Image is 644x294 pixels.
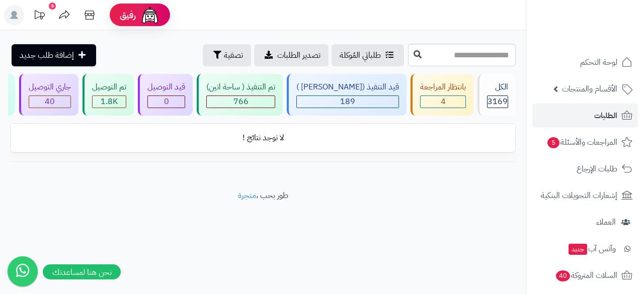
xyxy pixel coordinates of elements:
[594,109,617,123] span: الطلبات
[580,55,617,69] span: لوحة التحكم
[164,95,169,108] span: 0
[92,81,126,93] div: تم التوصيل
[532,183,638,208] a: إشعارات التحويلات البنكية
[148,96,185,108] div: 0
[576,27,634,48] img: logo-2.png
[562,82,617,96] span: الأقسام والمنتجات
[207,96,275,108] div: 766
[487,81,508,93] div: الكل
[120,9,136,21] span: رفيق
[29,81,71,93] div: جاري التوصيل
[12,44,96,66] a: إضافة طلب جديد
[296,81,399,93] div: قيد التنفيذ ([PERSON_NAME] )
[195,74,285,116] a: تم التنفيذ ( ساحة اتين) 766
[420,81,466,93] div: بانتظار المراجعة
[547,137,559,148] span: 5
[421,96,465,108] div: 4
[29,96,70,108] div: 40
[532,210,638,234] a: العملاء
[532,130,638,154] a: المراجعات والأسئلة5
[11,124,515,152] td: لا توجد نتائج !
[441,95,446,108] span: 4
[224,49,243,61] span: تصفية
[532,50,638,74] a: لوحة التحكم
[45,95,55,108] span: 40
[80,74,136,116] a: تم التوصيل 1.8K
[49,3,56,10] div: 6
[532,157,638,181] a: طلبات الإرجاع
[532,104,638,128] a: الطلبات
[555,268,617,282] span: السلات المتروكة
[541,188,617,203] span: إشعارات التحويلات البنكية
[569,244,587,255] span: جديد
[475,74,518,116] a: الكل3169
[93,96,126,108] div: 1762
[136,74,195,116] a: قيد التوصيل 0
[532,237,638,261] a: وآتس آبجديد
[147,81,185,93] div: قيد التوصيل
[233,95,249,108] span: 766
[340,49,381,61] span: طلباتي المُوكلة
[409,74,475,116] a: بانتظار المراجعة 4
[596,215,616,229] span: العملاء
[277,49,320,61] span: تصدير الطلبات
[206,81,275,93] div: تم التنفيذ ( ساحة اتين)
[332,44,404,66] a: طلباتي المُوكلة
[488,95,508,108] span: 3169
[532,263,638,287] a: السلات المتروكة40
[140,5,160,25] img: ai-face.png
[101,95,118,108] span: 1.8K
[27,5,52,28] a: تحديثات المنصة
[577,162,617,176] span: طلبات الإرجاع
[568,242,616,256] span: وآتس آب
[556,270,570,281] span: 40
[340,95,355,108] span: 189
[20,49,74,61] span: إضافة طلب جديد
[297,96,398,108] div: 189
[238,189,256,202] a: متجرة
[546,135,617,149] span: المراجعات والأسئلة
[285,74,409,116] a: قيد التنفيذ ([PERSON_NAME] ) 189
[17,74,80,116] a: جاري التوصيل 40
[203,44,251,66] button: تصفية
[254,44,329,66] a: تصدير الطلبات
